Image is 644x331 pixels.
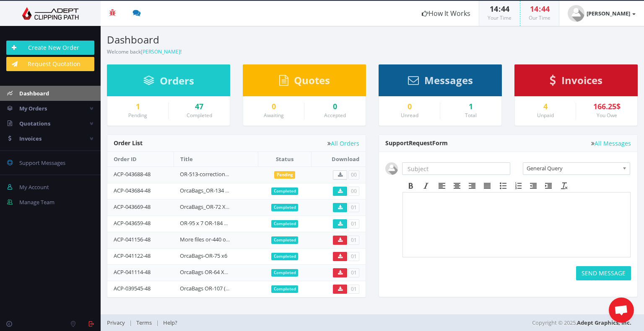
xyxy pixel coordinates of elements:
div: Align right [465,180,480,191]
a: OrcaBags_OR-72 X16+OrcaBags-OR-700 X18 [180,203,288,210]
small: Accepted [324,112,346,119]
a: OR-513-correctionX8 [180,170,231,178]
a: How It Works [413,1,479,26]
span: My Orders [19,105,47,112]
div: 166.25$ [582,103,631,111]
div: Bold [403,180,418,191]
a: 0 [249,103,298,111]
img: user_default.jpg [385,162,398,175]
a: 1 [114,103,162,111]
small: Awaiting [264,112,284,119]
th: Order ID [107,152,174,167]
input: Subject [402,162,510,175]
a: 47 [175,103,223,111]
h3: Dashboard [107,34,366,45]
span: Messages [424,73,473,87]
small: Welcome back ! [107,48,182,55]
div: Align center [449,180,465,191]
span: 14 [530,4,538,14]
img: user_default.jpg [568,5,584,22]
span: Order List [114,139,143,147]
a: All Messages [591,140,631,146]
span: 44 [541,4,550,14]
span: Manage Team [19,198,55,206]
small: You Owe [597,112,617,119]
span: General Query [527,163,619,174]
span: : [498,4,501,14]
small: Pending [128,112,147,119]
small: Your Time [488,14,512,21]
div: | | [107,314,461,331]
span: Invoices [19,135,42,142]
a: 0 [311,103,359,111]
span: Pending [274,171,296,179]
span: Invoices [561,73,602,87]
a: More files or-440 or-117 [180,236,239,243]
a: ACP-043669-48 [114,203,151,210]
span: Orders [160,74,194,87]
div: Italic [418,180,434,191]
a: Terms [132,319,156,326]
a: All Orders [327,140,359,146]
a: [PERSON_NAME] [559,1,644,26]
span: Completed [271,204,299,211]
th: Status [258,152,312,167]
small: Our Time [529,14,551,21]
a: OrcaBags_OR-134 X33 [180,187,234,194]
a: OrcaBags OR-107 (21) [180,285,233,292]
th: Title [174,152,258,167]
a: Invoices [550,78,602,86]
a: Orders [143,79,194,86]
span: My Account [19,183,49,191]
span: Quotations [19,120,50,127]
th: Download [312,152,366,167]
span: Completed [271,236,299,244]
span: Support Form [385,139,448,147]
a: OrcaBags-OR-75 x6 [180,252,227,259]
a: Messages [408,78,473,86]
span: Completed [271,220,299,228]
a: ACP-043684-48 [114,187,151,194]
small: Unpaid [537,112,554,119]
a: Adept Graphics, Inc. [577,319,631,326]
span: Request [409,139,432,147]
a: ACP-041114-48 [114,268,151,276]
small: Completed [187,112,212,119]
div: 1 [447,103,495,111]
img: Adept Graphics [6,7,94,20]
span: Quotes [294,73,330,87]
span: Completed [271,285,299,293]
a: OrcaBags OR-64 X13,OrcaBags-OR-440 -X19,OrcaBags OR-508-trollyX-2 [180,268,353,276]
div: Numbered list [511,180,526,191]
a: 4 [521,103,569,111]
a: Privacy [107,319,129,326]
a: OR-95 x 7 OR-184 X2 Divider X3 [180,219,257,227]
span: : [538,4,541,14]
iframe: Rich Text Area. Press ALT-F9 for menu. Press ALT-F10 for toolbar. Press ALT-0 for help [403,192,630,257]
a: [PERSON_NAME] [141,48,180,55]
span: Completed [271,269,299,277]
div: Clear formatting [557,180,572,191]
a: Quotes [279,78,330,86]
small: Unread [401,112,418,119]
span: Copyright © 2025, [532,318,631,327]
div: Increase indent [541,180,556,191]
a: ACP-043688-48 [114,170,151,178]
button: SEND MESSAGE [576,266,631,280]
a: ACP-041156-48 [114,236,151,243]
strong: [PERSON_NAME] [587,10,630,17]
a: ACP-039545-48 [114,285,151,292]
a: 0 [385,103,434,111]
small: Total [465,112,477,119]
a: Create New Order [6,41,94,55]
a: ACP-043659-48 [114,219,151,227]
div: Justify [480,180,495,191]
span: 14 [490,4,498,14]
div: Bullet list [496,180,511,191]
span: Support Messages [19,159,65,167]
